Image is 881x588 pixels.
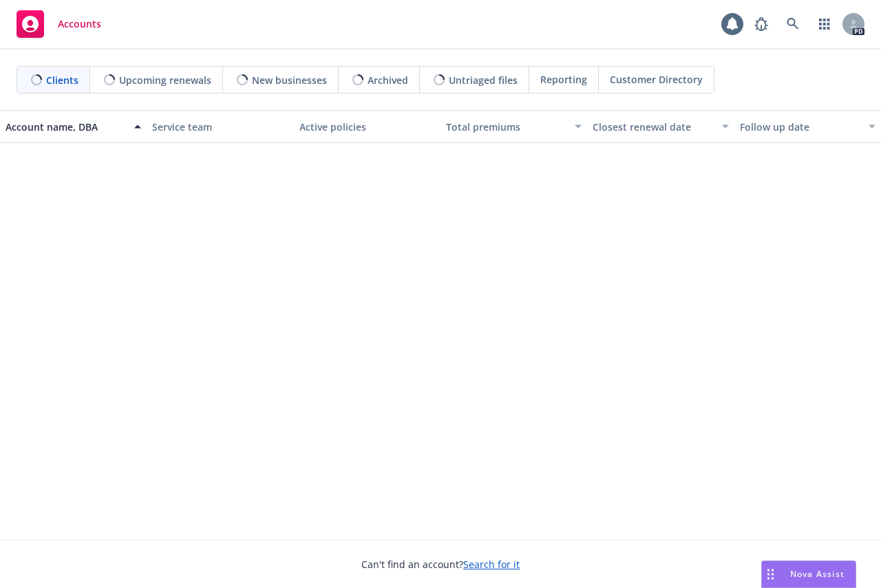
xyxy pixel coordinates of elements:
[6,120,126,134] div: Account name, DBA
[761,560,856,588] button: Nova Assist
[779,10,807,38] a: Search
[747,10,775,38] a: Report a Bug
[252,73,327,87] span: New businesses
[610,72,703,87] span: Customer Directory
[58,19,101,30] span: Accounts
[811,10,838,38] a: Switch app
[361,557,520,571] span: Can't find an account?
[449,73,518,87] span: Untriaged files
[294,110,440,143] button: Active policies
[446,120,566,134] div: Total premiums
[119,73,211,87] span: Upcoming renewals
[790,568,845,580] span: Nova Assist
[734,110,881,143] button: Follow up date
[299,120,435,134] div: Active policies
[762,561,779,587] div: Drag to move
[540,72,587,87] span: Reporting
[46,73,78,87] span: Clients
[152,120,288,134] div: Service team
[463,558,520,571] a: Search for it
[440,110,587,143] button: Total premiums
[11,5,107,43] a: Accounts
[147,110,293,143] button: Service team
[368,73,408,87] span: Archived
[593,120,713,134] div: Closest renewal date
[587,110,734,143] button: Closest renewal date
[740,120,860,134] div: Follow up date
